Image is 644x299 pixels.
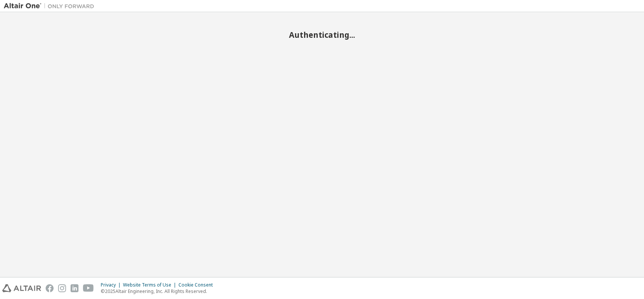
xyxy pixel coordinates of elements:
[101,282,123,288] div: Privacy
[178,282,217,288] div: Cookie Consent
[123,282,178,288] div: Website Terms of Use
[4,30,640,40] h2: Authenticating...
[46,284,54,292] img: facebook.svg
[2,284,41,292] img: altair_logo.svg
[101,288,217,294] p: © 2025 Altair Engineering, Inc. All Rights Reserved.
[4,2,98,10] img: Altair One
[58,284,66,292] img: instagram.svg
[83,284,94,292] img: youtube.svg
[71,284,78,292] img: linkedin.svg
